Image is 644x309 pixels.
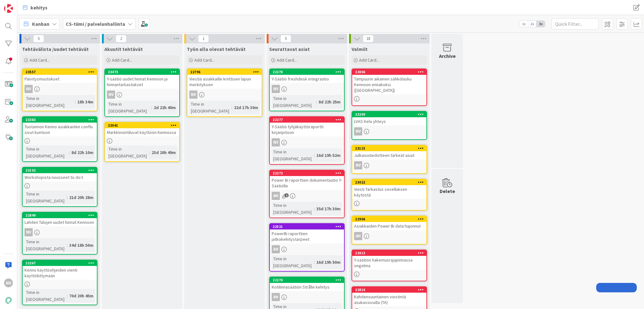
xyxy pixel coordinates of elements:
span: Kanban [32,20,49,28]
div: 23209 [355,112,426,117]
div: 23022Viesti Tarkastus sovelluksen käytöstä [352,179,426,199]
div: NV [354,127,362,135]
div: 22806Tampuurin aikainen sähkölasku Kennoon ennakoksi ([GEOGRAPHIC_DATA]) [352,69,426,94]
div: AH [272,245,280,253]
div: NV [25,85,33,93]
span: 1x [519,21,528,27]
div: AH [270,293,344,301]
span: 2x [528,21,536,27]
div: Kenno käyttöohjeiden vienti käyttöliittymään [23,266,97,280]
div: 2d 22h 40m [152,104,177,111]
img: avatar [4,296,13,305]
div: 23041 [108,123,179,128]
div: 21d 20h 28m [68,194,95,201]
div: NV [4,279,13,287]
div: 22272 [270,170,344,176]
div: Päivitysmuutokset [23,75,97,83]
div: Y-säätiö uudet hinnat Kennoon ja hinnantarkastukset [105,75,179,89]
div: 22267 [23,260,97,266]
span: 3x [536,21,545,27]
div: 22267Kenno käyttöohjeiden vienti käyttöliittymään [23,260,97,280]
div: Tuotannon Kenno asiakkaiden conflu sivut kuntoon [23,123,97,136]
div: 22796 [190,70,262,74]
a: kehitys [19,2,51,13]
a: 22796Viestiä asiakkaille kriittisen lapun merkityksenNVTime in [GEOGRAPHIC_DATA]:22d 17h 30m [187,69,262,117]
div: 22278 [273,70,344,74]
a: 23115Julkaisutiedotteen tärkeät asiatNV [352,145,427,174]
div: 22849 [23,212,97,218]
div: PowerBi raporttien jatkokehitystarpeet [270,229,344,243]
div: NV [352,161,426,169]
a: 23041Markkinointiluvat käyttöön KennossaTime in [GEOGRAPHIC_DATA]:23d 20h 49m [104,122,180,162]
div: Delete [440,187,455,195]
div: Kahdensuuntainen viestintä asukassivuilla (TA) [352,293,426,306]
div: 23115Julkaisutiedotteen tärkeät asiat [352,146,426,159]
div: Time in [GEOGRAPHIC_DATA] [272,255,314,269]
div: NV [354,161,362,169]
span: : [149,149,150,156]
div: Kotilinnasäätiön Strålle kehitys [270,283,344,291]
a: 23557PäivitysmuutoksetNVTime in [GEOGRAPHIC_DATA]:18h 34m [22,69,97,111]
div: 23102 [25,168,97,173]
div: 22796Viestiä asiakkaille kriittisen lapun merkityksen [187,69,262,89]
div: 8d 22h 25m [317,98,342,105]
div: 23473Y-säätiö uudet hinnat Kennoon ja hinnantarkastukset [105,69,179,89]
div: Tampuurin aikainen sähkölasku Kennoon ennakoksi ([GEOGRAPHIC_DATA]) [352,75,426,94]
a: 23473Y-säätiö uudet hinnat Kennoon ja hinnantarkastuksetNVTime in [GEOGRAPHIC_DATA]:2d 22h 40m [104,69,180,117]
a: 23022Viesti Tarkastus sovelluksen käytöstä [352,179,427,211]
div: 22906 [355,217,426,221]
div: Time in [GEOGRAPHIC_DATA] [272,95,316,109]
div: 22906Asiakkaiden Power Bi data hajonnut [352,216,426,230]
div: 22816 [355,288,426,292]
div: 8d 22h 10m [70,149,95,156]
div: 22521PowerBi raporttien jatkokehitystarpeet [270,224,344,243]
div: Y-Säätiö freshdesk integraatio [270,75,344,83]
span: : [314,205,315,212]
div: 23383Tuotannon Kenno asiakkaiden conflu sivut kuntoon [23,117,97,136]
div: 22806 [352,69,426,75]
div: 22277 [270,117,344,123]
a: 22906Asiakkaiden Power Bi data hajonnutAH [352,216,427,245]
span: : [69,149,70,156]
div: Time in [GEOGRAPHIC_DATA] [25,146,69,159]
div: Archive [439,52,456,60]
div: AH [270,245,344,253]
div: 22813 [352,250,426,256]
div: 23557 [25,70,97,74]
a: 22806Tampuurin aikainen sähkölasku Kennoon ennakoksi ([GEOGRAPHIC_DATA]) [352,69,427,106]
span: Add Card... [30,57,50,63]
span: Add Card... [277,57,297,63]
div: NV [105,91,179,99]
div: 22278 [270,69,344,75]
div: Y-säätiön hakemusrajapinnassa ongelma [352,256,426,270]
div: 23115 [355,146,426,151]
span: Työn alla olevat tehtävät [187,46,246,52]
div: Time in [GEOGRAPHIC_DATA] [25,289,67,303]
span: : [316,98,317,105]
div: 22278Y-Säätiö freshdesk integraatio [270,69,344,83]
a: 22277Y-Säätiö tyhjäkäyttöraportti kirjanpitoonNVTime in [GEOGRAPHIC_DATA]:16d 19h 52m [269,116,345,165]
div: 22270 [273,278,344,282]
a: 22267Kenno käyttöohjeiden vienti käyttöliittymäänTime in [GEOGRAPHIC_DATA]:70d 20h 45m [22,260,97,305]
span: : [314,259,315,266]
div: 22813 [355,251,426,255]
div: NV [272,85,280,93]
span: : [231,104,232,111]
div: Workshopista nousseet to do:t [23,173,97,181]
div: 22849 [25,213,97,218]
div: Asiakkaiden Power Bi data hajonnut [352,222,426,230]
div: 22267 [25,261,97,265]
div: 22272Power Bi raporttien dokumentaatio Y-Säätiölle [270,170,344,190]
span: 5 [280,35,291,42]
div: 34d 18h 50m [68,242,95,249]
div: Viesti Tarkastus sovelluksen käytöstä [352,185,426,199]
div: 22277 [273,118,344,122]
span: Add Card... [359,57,379,63]
div: Time in [GEOGRAPHIC_DATA] [272,202,314,216]
a: 22521PowerBi raporttien jatkokehitystarpeetAHTime in [GEOGRAPHIC_DATA]:16d 19h 50m [269,223,345,272]
div: 23383 [25,118,97,122]
div: 23102Workshopista nousseet to do:t [23,168,97,181]
span: : [151,104,152,111]
div: LVAS Kela yhteys [352,117,426,125]
span: kehitys [31,4,47,11]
